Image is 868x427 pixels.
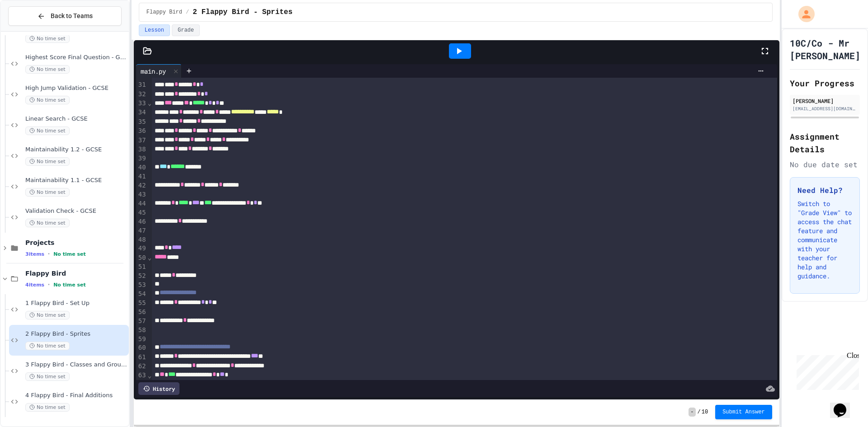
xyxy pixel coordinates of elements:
div: 60 [136,343,147,352]
div: Chat with us now!Close [4,4,62,57]
span: High Jump Validation - GCSE [25,84,127,92]
span: - [689,408,695,417]
h2: Assignment Details [790,130,860,155]
span: 4 items [25,282,44,288]
div: 54 [136,290,147,299]
div: main.py [136,66,170,76]
div: 45 [136,208,147,217]
div: 63 [136,371,147,380]
div: 51 [136,263,147,272]
p: Switch to "Grade View" to access the chat feature and communicate with your teacher for help and ... [797,199,852,281]
div: 55 [136,299,147,308]
div: 42 [136,181,147,190]
iframe: chat widget [830,391,859,418]
div: main.py [136,64,182,78]
span: Fold line [147,99,152,107]
div: [PERSON_NAME] [793,97,857,105]
span: No time set [25,219,70,227]
div: 57 [136,317,147,326]
span: 4 Flappy Bird - Final Additions [25,392,127,399]
iframe: chat widget [793,352,859,390]
button: Back to Teams [8,6,122,26]
span: 3 items [25,251,44,257]
span: Submit Answer [722,408,765,416]
span: No time set [25,96,70,104]
div: No due date set [790,159,860,170]
div: 48 [136,235,147,244]
span: / [186,9,189,16]
div: 36 [136,127,147,136]
button: Submit Answer [715,405,772,419]
div: 44 [136,199,147,208]
button: Lesson [139,24,170,36]
div: History [138,382,179,395]
span: No time set [25,372,70,381]
div: 50 [136,253,147,263]
div: 33 [136,99,147,108]
span: No time set [25,157,70,166]
div: 61 [136,353,147,362]
div: 59 [136,335,147,344]
span: 2 Flappy Bird - Sprites [25,330,127,338]
div: 49 [136,244,147,253]
span: / [698,408,701,416]
div: 38 [136,145,147,154]
div: 46 [136,217,147,226]
span: No time set [53,251,86,257]
span: No time set [25,188,70,197]
h3: Need Help? [797,185,852,196]
span: No time set [25,342,70,350]
span: No time set [25,403,70,412]
div: 52 [136,272,147,281]
span: Projects [25,239,127,247]
div: 43 [136,190,147,199]
div: 41 [136,172,147,181]
span: 3 Flappy Bird - Classes and Groups [25,361,127,369]
span: Back to Teams [51,11,93,21]
span: Flappy Bird [25,269,127,277]
div: 39 [136,154,147,163]
span: 2 Flappy Bird - Sprites [193,7,292,18]
div: 62 [136,362,147,371]
span: • [48,281,50,288]
div: 58 [136,326,147,335]
span: No time set [25,65,70,74]
span: No time set [25,127,70,135]
div: 47 [136,226,147,235]
div: 56 [136,308,147,317]
span: Linear Search - GCSE [25,115,127,123]
span: • [48,250,50,258]
div: 40 [136,163,147,172]
div: 34 [136,108,147,117]
h2: Your Progress [790,77,860,89]
span: Fold line [147,254,152,261]
span: Highest Score Final Question - GCSE [25,54,127,61]
h1: 10C/Co - Mr [PERSON_NAME] [790,37,860,62]
span: Validation Check - GCSE [25,207,127,215]
span: Flappy Bird [146,9,182,16]
span: 10 [702,408,708,416]
span: No time set [53,282,86,288]
span: No time set [25,34,70,43]
div: 35 [136,117,147,127]
div: 32 [136,90,147,99]
button: Grade [172,24,200,36]
div: [EMAIL_ADDRESS][DOMAIN_NAME] [793,105,857,112]
span: Fold line [147,372,152,379]
div: 31 [136,80,147,89]
div: 37 [136,136,147,145]
span: 1 Flappy Bird - Set Up [25,300,127,307]
span: Maintainability 1.2 - GCSE [25,146,127,154]
span: Maintainability 1.1 - GCSE [25,177,127,184]
div: My Account [789,4,817,24]
div: 53 [136,281,147,290]
span: No time set [25,311,70,319]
